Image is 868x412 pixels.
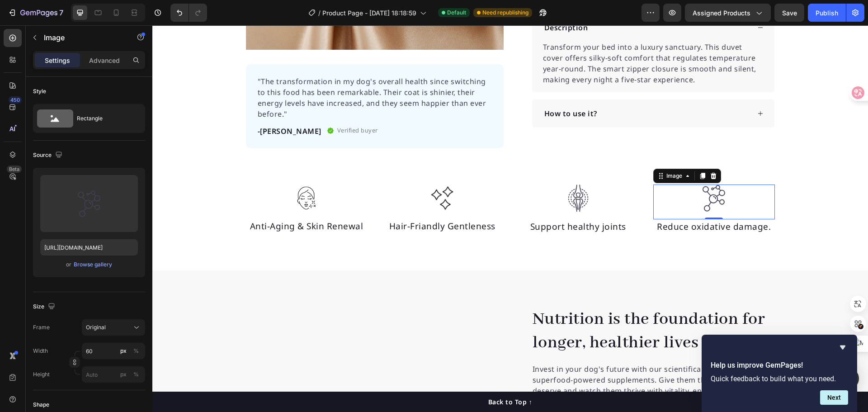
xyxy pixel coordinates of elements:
input: px% [82,343,145,359]
h2: Help us improve GemPages! [711,360,848,371]
button: px [131,346,142,356]
button: 7 [4,4,67,22]
div: Publish [816,8,838,18]
div: Help us improve GemPages! [711,342,848,405]
p: Invest in your dog's future with our scientifically formulated superfood-powered supplements. Giv... [380,338,622,382]
button: Original [82,319,145,336]
p: How to use it? [392,83,445,94]
span: Need republishing [482,9,528,17]
div: px [120,370,127,379]
button: Browse gallery [73,260,113,269]
p: Image [44,32,121,43]
div: Browse gallery [74,260,112,269]
button: Hide survey [837,342,848,353]
div: % [133,370,139,379]
label: Height [33,370,50,379]
p: Advanced [89,56,120,65]
img: preview-image [75,190,103,218]
div: Rich Text Editor. Editing area: main [229,194,351,208]
button: Save [774,4,804,22]
div: Source [33,149,64,161]
button: px [131,369,142,380]
button: % [118,346,129,356]
img: 495611768014373769-1cbd2799-6668-40fe-84ba-e8b6c9135f18.svg [548,159,575,187]
div: Image [512,147,532,155]
span: Save [782,9,797,17]
div: % [133,347,139,355]
div: Rectangle [77,108,132,129]
span: Default [447,9,466,17]
input: px% [82,366,145,383]
label: Frame [33,323,50,331]
label: Width [33,347,48,355]
div: Undo/Redo [170,4,207,22]
p: Verified buyer [185,101,226,110]
button: Next question [820,390,848,405]
button: Assigned Products [685,4,771,22]
p: 7 [59,7,63,18]
div: Beta [7,166,22,173]
span: Product Page - [DATE] 18:18:59 [322,8,416,18]
p: Hair-Friandly Gentleness [230,194,350,208]
span: Original [86,323,106,331]
img: gempages_582482295949099993-cbc5ed3f-8014-40ac-8426-d3e20fe95885.webp [141,159,168,186]
iframe: Design area [152,25,868,412]
div: Size [33,301,57,313]
input: https://example.com/image.jpg [40,239,138,256]
p: Quick feedback to build what you need. [711,374,848,383]
img: gempages_582482295949099993-0718f840-c8f2-495f-96b4-cafd8aed7c91.png [276,159,303,186]
p: Settings [45,56,70,65]
img: 495611768014373769-d4ab8aed-d63a-4024-af0b-f0a1f434b09a.svg [412,159,439,187]
button: % [118,369,129,380]
div: Back to Top ↑ [336,372,380,381]
div: Style [33,87,46,95]
p: Support healthy joints [366,195,486,208]
div: 450 [9,96,22,104]
span: Assigned Products [693,8,750,18]
button: Publish [808,4,846,22]
p: Anti-Aging & Skin Renewal [94,194,214,208]
div: px [120,347,127,355]
span: / [318,8,321,18]
div: Rich Text Editor. Editing area: main [94,194,215,208]
span: or [66,259,71,270]
p: Nutrition is the foundation for longer, healthier lives in dogs. [380,282,622,329]
span: Transform your bed into a luxury sanctuary. This duvet cover offers silky-soft comfort that regul... [391,17,604,59]
p: Reduce oxidative damage. [502,195,622,208]
div: Shape [33,401,49,409]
